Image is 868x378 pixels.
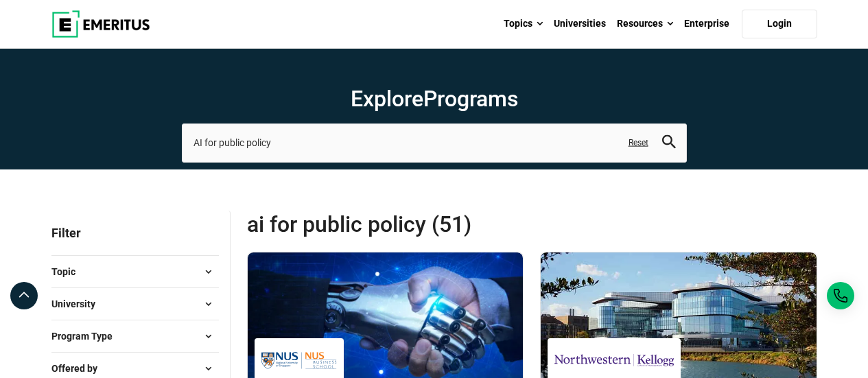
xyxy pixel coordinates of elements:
[182,85,687,113] h1: Explore
[182,123,687,162] input: search-page
[662,139,676,152] a: search
[423,86,518,112] span: Programs
[554,345,674,376] img: Kellogg Executive Education
[247,211,532,238] span: AI for public policy (51)
[51,211,219,255] p: Filter
[51,296,106,311] span: University
[51,326,219,346] button: Program Type
[662,135,676,151] button: search
[261,345,337,376] img: National University of Singapore Business School Executive Education
[51,261,219,282] button: Topic
[51,264,86,279] span: Topic
[51,294,219,314] button: University
[51,329,124,344] span: Program Type
[742,10,817,38] a: Login
[629,137,648,149] a: Reset search
[51,361,108,376] span: Offered by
